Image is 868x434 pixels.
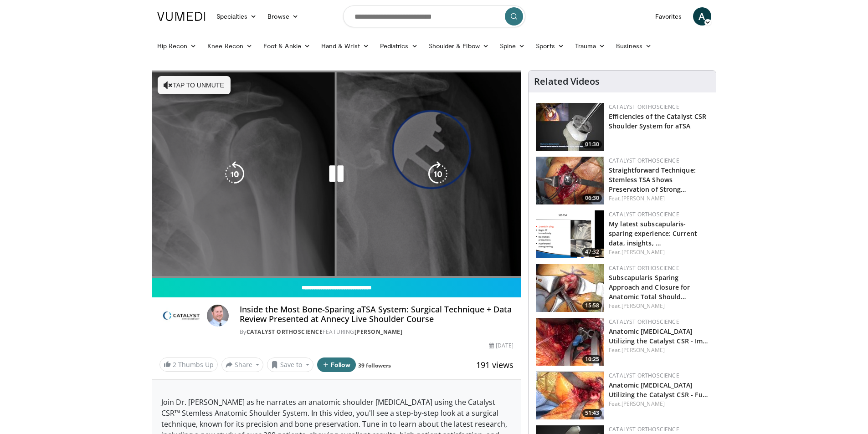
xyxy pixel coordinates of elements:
[609,210,679,218] a: Catalyst OrthoScience
[152,71,521,278] video-js: Video Player
[240,305,514,324] h4: Inside the Most Bone-Sparing aTSA System: Surgical Technique + Data Review Presented at Annecy Li...
[609,194,709,203] div: Feat.
[609,264,679,272] a: Catalyst OrthoScience
[650,7,688,26] a: Favorites
[343,5,525,27] input: Search topics, interventions
[582,194,602,202] span: 06:30
[354,328,403,336] a: [PERSON_NAME]
[621,248,665,256] a: [PERSON_NAME]
[358,362,391,369] a: 39 followers
[621,346,665,354] a: [PERSON_NAME]
[536,264,604,312] a: 15:58
[221,357,264,372] button: Share
[158,76,231,94] button: Tap to unmute
[173,360,176,369] span: 2
[609,166,696,194] a: Straightforward Technique: Stemless TSA Shows Preservation of Strong…
[202,37,258,55] a: Knee Recon
[536,372,604,419] img: 8aa19c27-61da-4dd4-8906-dc8762cfa665.150x105_q85_crop-smart_upscale.jpg
[262,7,304,26] a: Browse
[159,305,203,327] img: Catalyst OrthoScience
[536,210,604,258] a: 47:32
[621,302,665,310] a: [PERSON_NAME]
[489,342,514,350] div: [DATE]
[609,372,679,379] a: Catalyst OrthoScience
[211,7,262,26] a: Specialties
[609,327,708,345] a: Anatomic [MEDICAL_DATA] Utilizing the Catalyst CSR - Im…
[693,7,711,26] a: A
[582,248,602,256] span: 47:32
[159,357,218,372] a: 2 Thumbs Up
[152,37,202,55] a: Hip Recon
[536,318,604,366] img: aa7eca85-88b8-4ced-9dae-f514ea8abfb1.150x105_q85_crop-smart_upscale.jpg
[375,37,423,55] a: Pediatrics
[534,76,600,87] h4: Related Videos
[494,37,530,55] a: Spine
[609,400,709,408] div: Feat.
[609,157,679,164] a: Catalyst OrthoScience
[536,103,604,151] a: 01:30
[316,37,375,55] a: Hand & Wrist
[609,302,709,310] div: Feat.
[536,157,604,204] img: 9da787ca-2dfb-43c1-a0a8-351c907486d2.png.150x105_q85_crop-smart_upscale.png
[207,305,229,327] img: Avatar
[258,37,316,55] a: Foot & Ankle
[317,357,356,372] button: Follow
[536,103,604,151] img: fb133cba-ae71-4125-a373-0117bb5c96eb.150x105_q85_crop-smart_upscale.jpg
[582,355,602,363] span: 10:25
[609,112,706,130] a: Efficiencies of the Catalyst CSR Shoulder System for aTSA
[240,328,514,336] div: By FEATURING
[247,328,323,336] a: Catalyst OrthoScience
[609,381,708,399] a: Anatomic [MEDICAL_DATA] Utilizing the Catalyst CSR - Fu…
[267,357,313,372] button: Save to
[423,37,494,55] a: Shoulder & Elbow
[536,210,604,258] img: 80373a9b-554e-45fa-8df5-19b638f02d60.png.150x105_q85_crop-smart_upscale.png
[609,346,709,354] div: Feat.
[476,359,514,370] span: 191 views
[621,400,665,408] a: [PERSON_NAME]
[536,318,604,366] a: 10:25
[570,37,611,55] a: Trauma
[609,248,709,256] div: Feat.
[582,140,602,148] span: 01:30
[609,273,690,301] a: Subscapularis Sparing Approach and Closure for Anatomic Total Should…
[611,37,657,55] a: Business
[157,12,205,21] img: VuMedi Logo
[609,318,679,326] a: Catalyst OrthoScience
[536,157,604,204] a: 06:30
[536,264,604,312] img: a86a4350-9e36-4b87-ae7e-92b128bbfe68.150x105_q85_crop-smart_upscale.jpg
[582,409,602,417] span: 51:43
[621,194,665,202] a: [PERSON_NAME]
[530,37,570,55] a: Sports
[536,372,604,419] a: 51:43
[582,301,602,310] span: 15:58
[609,220,697,247] a: My latest subscapularis-sparing experience: Current data, insights, …
[609,103,679,111] a: Catalyst OrthoScience
[609,425,679,433] a: Catalyst OrthoScience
